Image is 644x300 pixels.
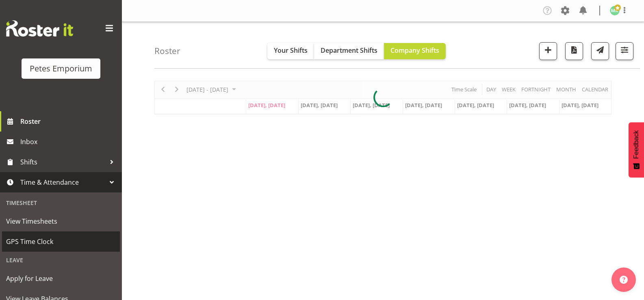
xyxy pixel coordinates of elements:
[314,43,384,59] button: Department Shifts
[610,6,620,15] img: melanie-richardson713.jpg
[6,272,116,285] span: Apply for Leave
[6,235,116,248] span: GPS Time Clock
[2,252,120,268] div: Leave
[267,43,314,59] button: Your Shifts
[633,130,640,159] span: Feedback
[616,42,633,60] button: Filter Shifts
[6,20,73,37] img: Rosterit website logo
[20,136,118,148] span: Inbox
[2,194,120,211] div: Timesheet
[539,42,557,60] button: Add a new shift
[274,46,308,55] span: Your Shifts
[384,43,446,59] button: Company Shifts
[591,42,609,60] button: Send a list of all shifts for the selected filtered period to all rostered employees.
[321,46,377,55] span: Department Shifts
[2,211,120,231] a: View Timesheets
[620,276,628,284] img: help-xxl-2.png
[629,122,644,177] button: Feedback - Show survey
[30,63,92,75] div: Petes Emporium
[20,176,106,188] span: Time & Attendance
[154,46,180,56] h4: Roster
[20,115,118,127] span: Roster
[390,46,439,55] span: Company Shifts
[20,156,106,168] span: Shifts
[565,42,583,60] button: Download a PDF of the roster according to the set date range.
[6,215,116,227] span: View Timesheets
[2,231,120,252] a: GPS Time Clock
[2,268,120,289] a: Apply for Leave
